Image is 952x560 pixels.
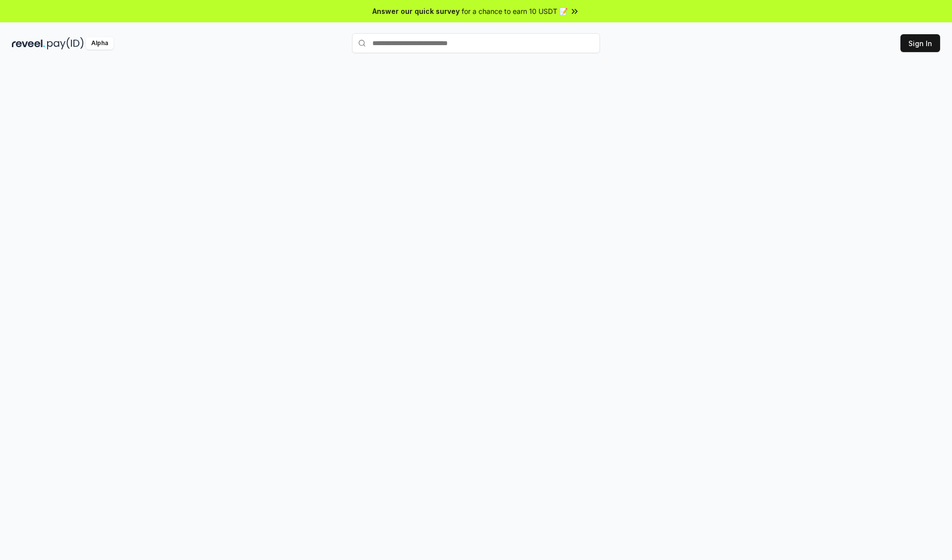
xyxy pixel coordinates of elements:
div: Alpha [86,37,114,50]
button: Sign In [900,34,940,52]
img: reveel_dark [12,37,45,50]
span: for a chance to earn 10 USDT 📝 [462,6,568,16]
span: Answer our quick survey [372,6,460,16]
img: pay_id [47,37,84,50]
